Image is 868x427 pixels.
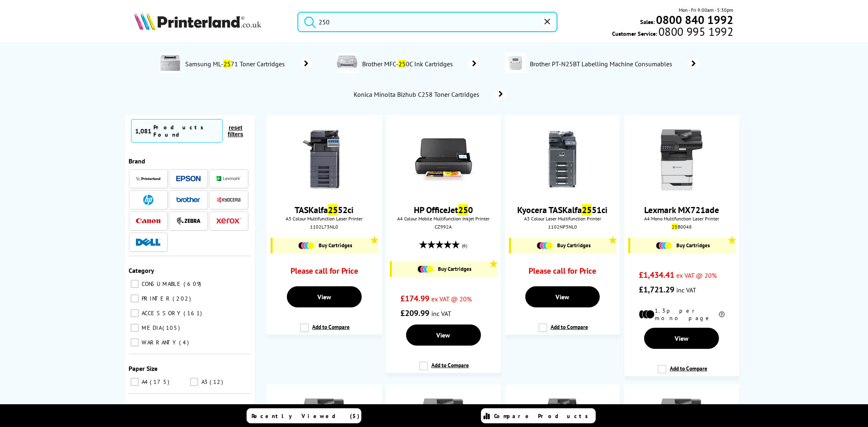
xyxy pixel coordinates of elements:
[216,218,241,224] img: Xerox
[216,197,241,203] img: Kyocera
[494,412,593,420] span: Compare Products
[294,129,355,190] img: TASKalfa%202552ci%20-%20front%20-%20small.jpg
[328,204,338,216] mark: 25
[438,266,471,272] span: Buy Cartridges
[131,309,139,317] input: ACCESSORY 161
[630,224,733,230] div: B0048
[173,295,193,302] span: 202
[414,204,473,216] a: HP OfficeJet250
[150,378,172,386] span: 175
[129,364,158,373] span: Paper Size
[287,286,362,307] a: View
[140,295,172,302] span: PRINTER
[190,378,198,386] input: A3 12
[398,60,406,68] mark: 25
[131,378,139,386] input: A4 175
[431,309,451,318] span: inc VAT
[136,127,152,135] span: 1,081
[184,309,204,317] span: 161
[639,284,674,295] span: £1,721.29
[656,12,734,27] b: 0800 840 1992
[163,324,182,331] span: 105
[273,224,376,230] div: 1102L73NL0
[247,408,361,423] a: Recently Viewed (5)
[136,238,160,246] img: Dell
[140,378,149,386] span: A4
[582,204,592,216] mark: 25
[481,408,596,423] a: Compare Products
[529,60,676,68] span: Brother PT-N25BT Labelling Machine Consumables
[176,176,201,182] img: Epson
[361,53,481,75] a: Brother MFC-250C Ink Cartridges
[140,339,179,346] span: WARRANTY
[656,242,672,249] img: Cartridges
[143,195,153,205] img: HP
[517,204,608,216] a: Kyocera TASKalfa2551ci
[353,89,507,100] a: Konica Minolta Bizhub C258 Toner Cartridges
[390,216,497,222] span: A4 Colour Mobile Multifunction Inkjet Printer
[612,28,733,37] span: Customer Service:
[129,157,146,165] span: Brand
[136,176,160,181] img: Printerland
[179,339,191,346] span: 4
[505,53,525,73] img: brother-pt-n25bt-deptimage.jpg
[216,176,241,181] img: Lexmark
[657,28,733,35] span: 0800 995 1992
[353,90,482,98] span: Konica Minolta Bizhub C258 Toner Cartridges
[271,216,378,222] span: A3 Colour Multifunction Laser Printer
[392,224,495,230] div: CZ992A
[184,280,203,288] span: 609
[431,295,472,303] span: ex VAT @ 20%
[337,53,357,73] img: MFC250C-conspage.jpg
[361,60,456,68] span: Brother MFC- 0C Ink Cartridges
[223,124,249,138] button: reset filters
[555,293,569,301] span: View
[672,224,678,230] mark: 25
[525,286,600,307] a: View
[658,365,707,380] label: Add to Compare
[298,242,315,249] img: Cartridges
[509,216,616,222] span: A3 Colour Laser Multifunction Printer
[418,266,434,273] img: Cartridges
[538,323,588,339] label: Add to Compare
[396,266,493,273] a: Buy Cartridges
[676,242,710,249] span: Buy Cartridges
[176,197,201,203] img: Brother
[140,280,183,288] span: CONSUMABLE
[437,331,450,339] span: View
[458,204,468,216] mark: 25
[131,338,139,346] input: WARRANTY 4
[140,324,162,331] span: MEDIA
[639,307,725,322] li: 1.3p per mono page
[400,308,429,318] span: £209.99
[515,242,612,249] a: Buy Cartridges
[154,124,218,138] div: Products Found
[529,53,700,75] a: Brother PT-N25BT Labelling Machine Consumables
[400,293,429,304] span: £174.99
[160,53,180,73] img: ML-2571NXEU-conspage.jpg
[319,242,352,249] span: Buy Cartridges
[184,53,313,75] a: Samsung ML-2571 Toner Cartridges
[557,242,590,249] span: Buy Cartridges
[676,271,717,279] span: ex VAT @ 20%
[199,378,209,386] span: A3
[210,378,225,386] span: 12
[676,286,696,294] span: inc VAT
[406,325,481,346] a: View
[651,129,712,190] img: Lexmark-MX721-Front-Facing-Small.jpg
[644,204,719,216] a: Lexmark MX721ade
[140,309,183,317] span: ACCESSORY
[252,412,360,420] span: Recently Viewed (5)
[131,294,139,303] input: PRINTER 202
[537,242,553,249] img: Cartridges
[129,404,173,412] span: Colour or Mono
[131,280,139,288] input: CONSUMABLE 609
[176,217,201,225] img: Zebra
[679,6,734,14] span: Mon - Fri 9:00am - 5:30pm
[300,323,350,339] label: Add to Compare
[419,362,469,377] label: Add to Compare
[628,216,735,222] span: A4 Mono Multifunction Laser Printer
[655,16,734,24] a: 0800 840 1992
[634,242,731,249] a: Buy Cartridges
[511,224,614,230] div: 1102NP3NL0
